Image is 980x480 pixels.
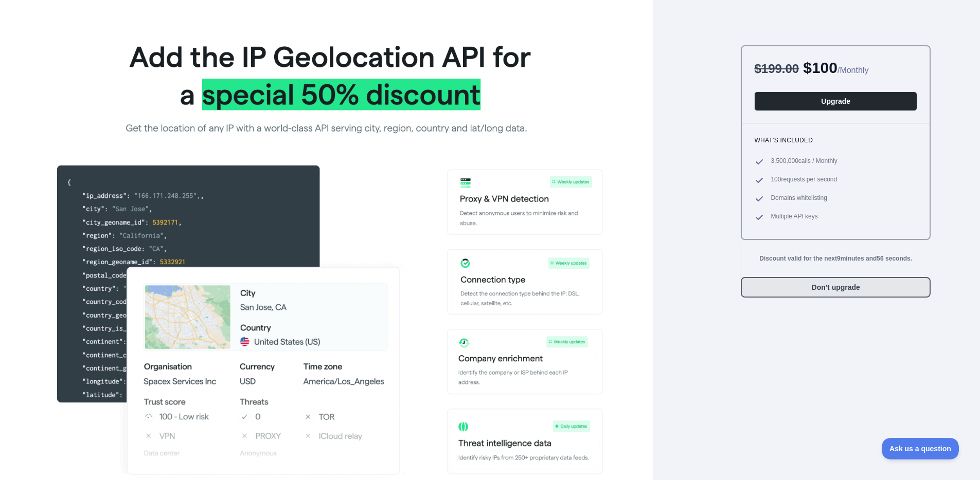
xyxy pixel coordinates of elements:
span: 3,500,000 calls / Monthly [771,157,837,167]
img: Offer [49,25,603,479]
span: / Monthly [838,66,868,75]
strong: Discount valid for the next 9 minutes and 56 seconds. [759,255,912,262]
button: Don't upgrade [741,277,931,298]
span: $ 100 [803,59,838,76]
span: Domains whitelisting [771,194,827,204]
button: Upgrade [754,91,917,111]
span: Multiple API keys [771,212,817,223]
span: 100 requests per second [771,175,837,186]
iframe: Toggle Customer Support [882,438,959,459]
h3: What's included [754,136,917,144]
span: $ 199.00 [754,62,799,76]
